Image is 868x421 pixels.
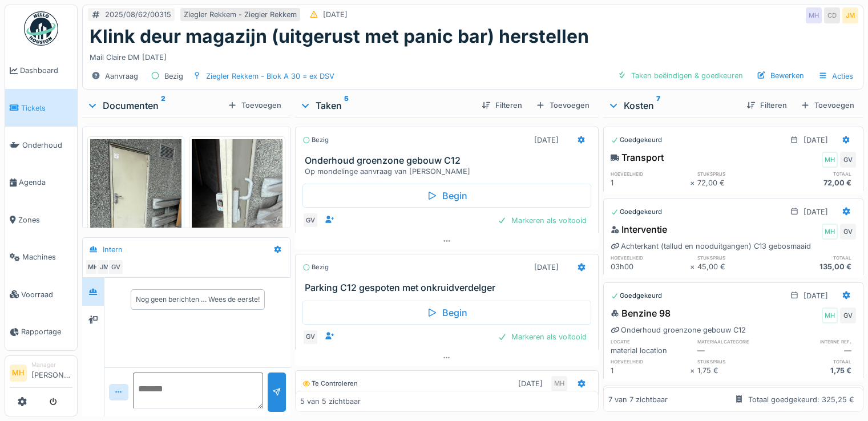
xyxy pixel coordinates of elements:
[611,222,667,236] div: Interventie
[822,152,838,168] div: MH
[108,259,124,275] div: GV
[611,261,690,272] div: 03h00
[302,329,318,345] div: GV
[697,177,777,188] div: 72,00 €
[96,259,112,275] div: JM
[804,135,828,145] div: [DATE]
[611,291,662,301] div: Goedgekeurd
[840,307,856,323] div: GV
[302,379,358,388] div: Te controleren
[840,224,856,240] div: GV
[302,301,591,325] div: Begin
[690,261,697,272] div: ×
[477,98,527,113] div: Filteren
[777,170,856,177] h6: totaal
[5,313,77,350] a: Rapportage
[10,365,27,382] li: MH
[742,98,792,113] div: Filteren
[302,184,591,208] div: Begin
[613,68,748,83] div: Taken beëindigen & goedkeuren
[813,68,858,84] div: Acties
[690,365,697,376] div: ×
[21,326,72,337] span: Rapportage
[103,244,123,255] div: Intern
[90,139,181,261] img: lhsrfsrxtg9tqhfq1gmv92jvuuoy
[305,155,594,166] h3: Onderhoud groenzone gebouw C12
[161,99,165,112] sup: 2
[611,207,662,217] div: Goedgekeurd
[842,7,858,23] div: JM
[10,361,72,388] a: MH Manager[PERSON_NAME]
[21,103,72,114] span: Tickets
[344,99,349,112] sup: 5
[164,71,183,82] div: Bezig
[611,254,690,261] h6: hoeveelheid
[531,98,594,113] div: Toevoegen
[534,262,559,273] div: [DATE]
[611,338,690,345] h6: locatie
[493,329,591,345] div: Markeren als voltooid
[184,9,297,20] div: Ziegler Rekkem - Ziegler Rekkem
[777,338,856,345] h6: interne ref.
[697,345,777,356] div: —
[305,166,594,177] div: Op mondelinge aanvraag van [PERSON_NAME]
[20,65,72,76] span: Dashboard
[611,135,662,145] div: Goedgekeurd
[611,241,811,252] div: Achterkant (tallud en nooduitgangen) C13 gebosmaaid
[105,71,138,82] div: Aanvraag
[302,212,318,228] div: GV
[5,164,77,201] a: Agenda
[611,151,664,164] div: Transport
[611,306,671,320] div: Benzine 98
[777,345,856,356] div: —
[31,361,72,369] div: Manager
[5,52,77,89] a: Dashboard
[18,214,72,225] span: Zones
[804,290,828,301] div: [DATE]
[302,262,329,272] div: Bezig
[21,289,72,300] span: Voorraad
[223,98,286,113] div: Toevoegen
[697,254,777,261] h6: stuksprijs
[748,394,854,405] div: Totaal goedgekeurd: 325,25 €
[87,99,223,112] div: Documenten
[305,282,594,293] h3: Parking C12 gespoten met onkruidverdelger
[777,177,856,188] div: 72,00 €
[5,276,77,313] a: Voorraad
[551,376,567,392] div: MH
[611,325,746,335] div: Onderhoud groenzone gebouw C12
[690,177,697,188] div: ×
[323,9,348,20] div: [DATE]
[822,224,838,240] div: MH
[518,378,543,389] div: [DATE]
[840,152,856,168] div: GV
[300,99,473,112] div: Taken
[85,259,101,275] div: MH
[796,98,859,113] div: Toevoegen
[611,358,690,365] h6: hoeveelheid
[5,89,77,126] a: Tickets
[22,252,72,262] span: Machines
[752,68,809,83] div: Bewerken
[777,261,856,272] div: 135,00 €
[5,201,77,238] a: Zones
[105,9,171,20] div: 2025/08/62/00315
[493,213,591,228] div: Markeren als voltooid
[611,345,690,356] div: material location
[608,394,668,405] div: 7 van 7 zichtbaar
[611,177,690,188] div: 1
[206,71,334,82] div: Ziegler Rekkem - Blok A 30 = ex DSV
[136,294,260,305] div: Nog geen berichten … Wees de eerste!
[777,358,856,365] h6: totaal
[611,365,690,376] div: 1
[302,135,329,145] div: Bezig
[31,361,72,385] li: [PERSON_NAME]
[5,238,77,276] a: Machines
[697,170,777,177] h6: stuksprijs
[192,139,283,261] img: 8774bdu519na8f2cgk0n7j7mvde2
[804,207,828,217] div: [DATE]
[534,135,559,145] div: [DATE]
[697,261,777,272] div: 45,00 €
[697,358,777,365] h6: stuksprijs
[90,47,856,63] div: Mail Claire DM [DATE]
